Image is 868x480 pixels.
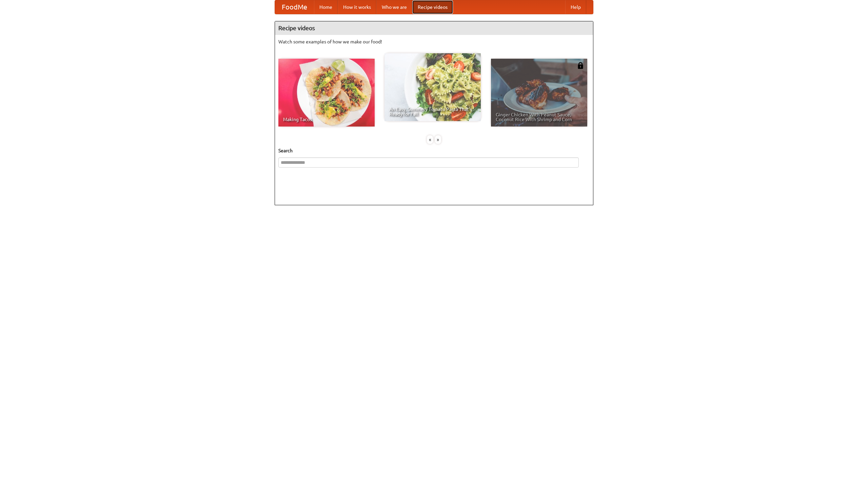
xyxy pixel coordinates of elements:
a: Help [565,0,586,14]
a: Home [314,0,338,14]
div: » [435,135,441,144]
a: Recipe videos [412,0,453,14]
span: An Easy, Summery Tomato Pasta That's Ready for Fall [389,107,476,116]
p: Watch some examples of how we make our food! [278,38,590,45]
a: Making Tacos [278,59,375,127]
h5: Search [278,147,590,154]
a: How it works [338,0,376,14]
img: 483408.png [577,62,584,69]
span: Making Tacos [283,117,370,122]
a: FoodMe [275,0,314,14]
a: An Easy, Summery Tomato Pasta That's Ready for Fall [384,53,481,121]
a: Who we are [376,0,412,14]
div: « [427,135,433,144]
h4: Recipe videos [275,21,593,35]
